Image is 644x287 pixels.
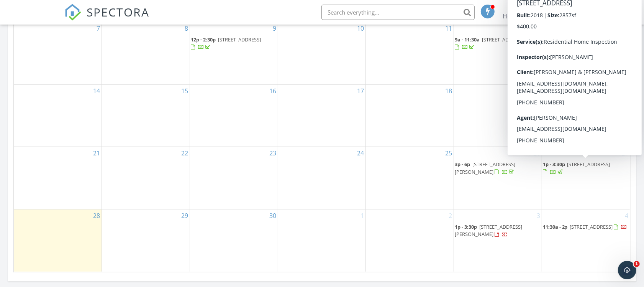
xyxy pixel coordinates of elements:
a: 11:30a - 2p [STREET_ADDRESS] [543,223,628,230]
td: Go to September 24, 2025 [278,147,366,209]
td: Go to September 30, 2025 [190,209,278,272]
input: Search everything... [321,5,475,20]
td: Go to September 21, 2025 [14,147,102,209]
td: Go to October 1, 2025 [278,209,366,272]
a: Go to September 14, 2025 [92,85,102,97]
a: 11a - 1:30p [STREET_ADDRESS] [543,98,629,114]
a: 9a - 11:30a [STREET_ADDRESS] [455,36,525,50]
a: Go to September 28, 2025 [92,209,102,222]
td: Go to September 19, 2025 [454,84,542,147]
span: [STREET_ADDRESS][PERSON_NAME] [455,161,515,175]
a: 1p - 3:30p [STREET_ADDRESS] [543,161,610,175]
a: Go to September 30, 2025 [268,209,278,222]
td: Go to September 14, 2025 [14,84,102,147]
td: Go to September 17, 2025 [278,84,366,147]
td: Go to September 26, 2025 [454,147,542,209]
a: Go to September 26, 2025 [532,147,542,159]
span: [STREET_ADDRESS] [570,99,613,106]
a: Go to September 24, 2025 [356,147,365,159]
a: Go to September 20, 2025 [620,85,630,97]
span: 11:30a - 2p [543,223,568,230]
a: Go to October 2, 2025 [447,209,454,222]
td: Go to September 7, 2025 [14,22,102,84]
a: Go to October 4, 2025 [623,209,630,222]
a: Go to September 18, 2025 [444,85,454,97]
td: Go to September 27, 2025 [542,147,630,209]
a: 12p - 2:30p [STREET_ADDRESS] [191,35,277,52]
span: [STREET_ADDRESS] [570,223,613,230]
td: Go to September 13, 2025 [542,22,630,84]
a: Go to September 23, 2025 [268,147,278,159]
a: Go to September 10, 2025 [356,22,365,35]
td: Go to September 12, 2025 [454,22,542,84]
a: Go to September 21, 2025 [92,147,102,159]
span: 3p - 6p [455,161,470,168]
a: Go to October 1, 2025 [359,209,365,222]
td: Go to September 16, 2025 [190,84,278,147]
span: 9a - 11:30a [455,36,480,43]
td: Go to October 4, 2025 [542,209,630,272]
span: 11a - 1:30p [543,99,568,106]
a: 9a - 11:30a [STREET_ADDRESS] [455,35,541,52]
a: Go to September 15, 2025 [180,85,190,97]
span: [STREET_ADDRESS] [218,36,261,43]
a: Go to September 12, 2025 [532,22,542,35]
span: 1p - 3:30p [455,223,477,230]
a: Go to September 16, 2025 [268,85,278,97]
td: Go to September 11, 2025 [366,22,454,84]
img: The Best Home Inspection Software - Spectora [64,4,81,21]
a: Go to September 25, 2025 [444,147,454,159]
td: Go to September 9, 2025 [190,22,278,84]
a: 12p - 2:30p [STREET_ADDRESS] [191,36,261,50]
a: 1p - 3:30p [STREET_ADDRESS][PERSON_NAME] [455,223,522,238]
a: 1p - 3:30p [STREET_ADDRESS][PERSON_NAME] [455,223,541,239]
td: Go to September 23, 2025 [190,147,278,209]
a: Go to October 3, 2025 [535,209,542,222]
td: Go to September 29, 2025 [102,209,190,272]
a: Go to September 13, 2025 [620,22,630,35]
span: SPECTORA [87,4,149,20]
a: Go to September 27, 2025 [620,147,630,159]
td: Go to September 18, 2025 [366,84,454,147]
a: 11:30a - 2p [STREET_ADDRESS] [543,223,629,232]
span: [STREET_ADDRESS][PERSON_NAME] [455,223,522,238]
td: Go to September 20, 2025 [542,84,630,147]
td: Go to September 10, 2025 [278,22,366,84]
td: Go to October 2, 2025 [366,209,454,272]
div: [PERSON_NAME] [519,5,569,12]
div: Home Werks Inspections [503,12,575,20]
iframe: Intercom live chat [618,261,636,279]
a: Go to September 19, 2025 [532,85,542,97]
td: Go to September 28, 2025 [14,209,102,272]
a: Go to September 11, 2025 [444,22,454,35]
span: 1p - 3:30p [543,161,565,168]
a: 3p - 6p [STREET_ADDRESS][PERSON_NAME] [455,160,541,176]
td: Go to October 3, 2025 [454,209,542,272]
a: Go to September 9, 2025 [271,22,278,35]
span: 1 [634,261,640,267]
span: 12p - 2:30p [191,36,216,43]
span: [STREET_ADDRESS] [567,161,610,168]
a: Go to September 22, 2025 [180,147,190,159]
span: [STREET_ADDRESS] [482,36,525,43]
a: 11a - 1:30p [STREET_ADDRESS] [543,99,613,113]
a: 3p - 6p [STREET_ADDRESS][PERSON_NAME] [455,161,515,175]
td: Go to September 15, 2025 [102,84,190,147]
td: Go to September 22, 2025 [102,147,190,209]
a: 1p - 3:30p [STREET_ADDRESS] [543,160,629,176]
a: Go to September 17, 2025 [356,85,365,97]
a: Go to September 8, 2025 [183,22,190,35]
td: Go to September 8, 2025 [102,22,190,84]
a: SPECTORA [64,10,149,26]
td: Go to September 25, 2025 [366,147,454,209]
a: Go to September 29, 2025 [180,209,190,222]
